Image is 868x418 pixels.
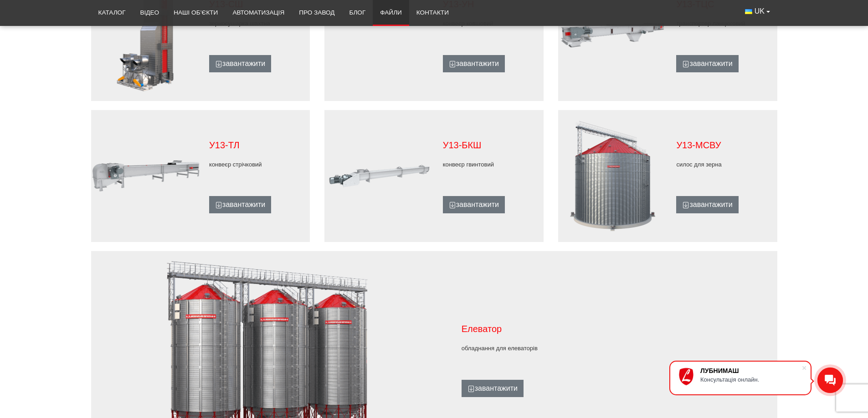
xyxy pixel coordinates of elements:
[700,376,801,383] div: Консультація онлайн.
[443,55,505,72] a: завантажити
[225,3,292,23] a: Автоматизація
[676,161,768,169] p: силос для зерна
[91,3,133,23] a: Каталог
[292,3,342,23] a: Про завод
[700,367,801,374] div: ЛУБНИМАШ
[133,3,167,23] a: Відео
[462,380,524,397] a: завантажити
[745,9,752,14] img: Українська
[738,3,777,20] button: UK
[209,139,301,151] p: У13-ТЛ
[443,139,535,151] p: У13-БКШ
[676,196,738,213] a: завантажити
[443,196,505,213] a: завантажити
[755,6,765,16] span: UK
[676,139,768,151] p: У13-МСВУ
[342,3,373,23] a: Блог
[166,3,225,23] a: Наші об’єкти
[209,196,271,213] a: завантажити
[443,161,535,169] p: конвеєр гвинтовий
[462,344,750,353] p: обладнання для елеваторів
[676,55,738,72] a: завантажити
[462,322,750,335] p: Елеватор
[209,161,301,169] p: конвеєр стрічковий
[373,3,409,23] a: Файли
[209,55,271,72] a: завантажити
[409,3,456,23] a: Контакти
